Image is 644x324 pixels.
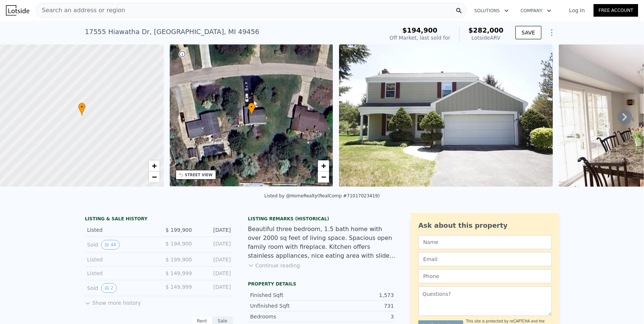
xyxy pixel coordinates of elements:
div: [DATE] [198,270,231,277]
div: 3 [322,313,394,320]
div: [DATE] [198,283,231,293]
span: $ 149,999 [166,284,192,290]
span: • [78,104,86,110]
span: • [248,104,255,110]
div: [DATE] [198,226,231,234]
span: + [321,161,326,170]
img: Lotside [6,5,29,16]
span: $282,000 [468,26,504,34]
a: Log In [560,7,594,14]
button: SAVE [515,26,541,39]
div: Lotside ARV [468,34,504,41]
button: Company [515,4,557,17]
span: $ 149,999 [166,270,192,276]
div: Listed by @HomeRealty (RealComp #71017023419) [264,193,380,198]
div: [DATE] [198,240,231,250]
div: Sold [87,240,153,250]
a: Free Account [594,4,638,17]
button: Solutions [468,4,515,17]
div: Unfinished Sqft [250,302,322,310]
div: • [78,103,86,116]
button: View historical data [101,283,117,293]
div: Listed [87,256,153,263]
div: Ask about this property [418,220,552,231]
div: Finished Sqft [250,291,322,299]
div: STREET VIEW [185,172,213,178]
a: Zoom in [149,160,160,171]
div: Listed [87,226,153,234]
div: Listed [87,270,153,277]
button: Continue reading [248,262,300,269]
span: − [152,172,156,181]
div: Off Market, last sold for [389,34,450,41]
a: Zoom out [149,171,160,183]
div: Sold [87,283,153,293]
span: Search an address or region [36,6,125,15]
a: Zoom out [318,171,329,183]
span: $194,900 [402,26,438,34]
span: $ 199,900 [166,257,192,263]
button: Show more history [85,296,141,307]
button: View historical data [101,240,119,250]
div: Beautiful three bedroom, 1.5 bath home with over 2000 sq feet of living space. Spacious open fami... [248,225,396,260]
div: 731 [322,302,394,310]
div: 17555 Hiawatha Dr , [GEOGRAPHIC_DATA] , MI 49456 [85,27,259,37]
button: Show Options [544,25,559,40]
img: Sale: 140372358 Parcel: 43218460 [339,44,553,187]
div: [DATE] [198,256,231,263]
span: $ 194,900 [166,241,192,247]
div: LISTING & SALE HISTORY [85,216,233,223]
a: Zoom in [318,160,329,171]
input: Email [418,252,552,266]
span: − [321,172,326,181]
div: 1,573 [322,291,394,299]
input: Phone [418,269,552,283]
div: Listing Remarks (Historical) [248,216,396,222]
div: Bedrooms [250,313,322,320]
div: • [248,103,255,116]
div: Property details [248,281,396,287]
input: Name [418,235,552,249]
span: + [152,161,156,170]
span: $ 199,900 [166,227,192,233]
